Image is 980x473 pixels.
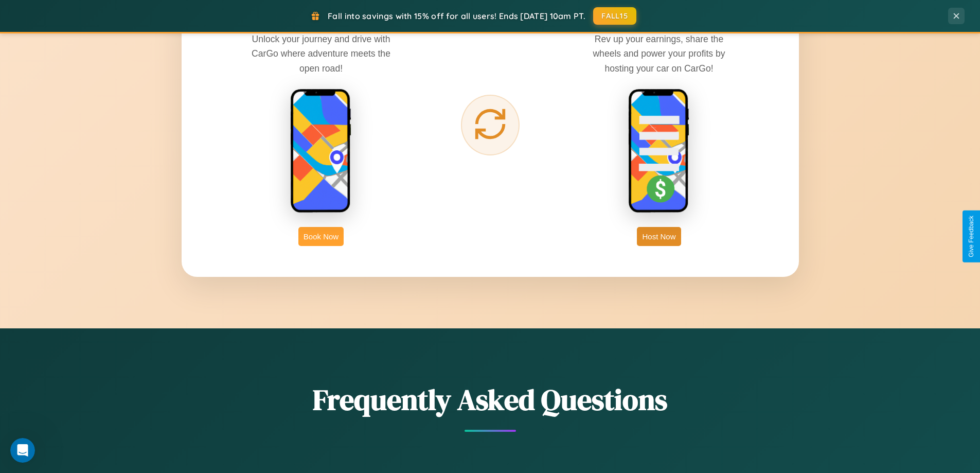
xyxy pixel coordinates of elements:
img: rent phone [290,89,352,214]
button: Book Now [298,227,344,246]
button: FALL15 [593,7,636,25]
h2: Frequently Asked Questions [182,380,799,419]
p: Rev up your earnings, share the wheels and power your profits by hosting your car on CarGo! [582,32,736,75]
img: host phone [628,89,690,214]
iframe: Intercom live chat [10,438,35,463]
button: Host Now [637,227,681,246]
div: Give Feedback [968,216,975,257]
span: Fall into savings with 15% off for all users! Ends [DATE] 10am PT. [328,11,585,21]
p: Unlock your journey and drive with CarGo where adventure meets the open road! [244,32,398,75]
